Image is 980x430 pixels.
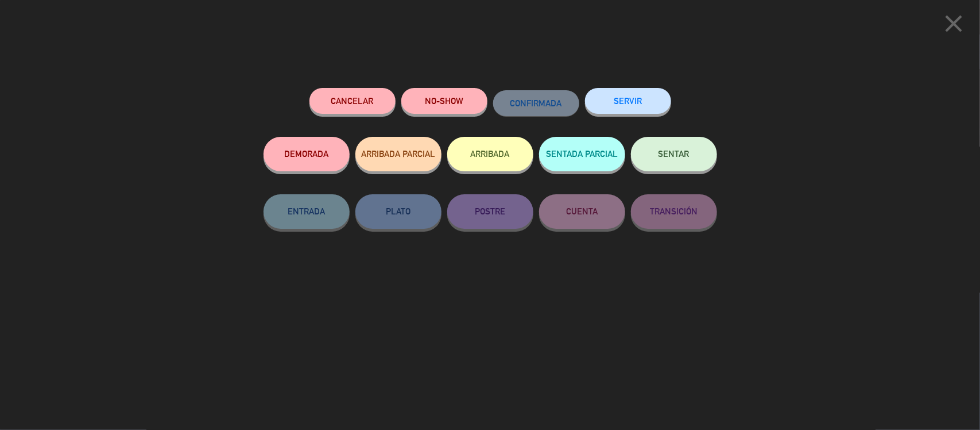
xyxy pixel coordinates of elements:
[631,194,717,229] button: TRANSICIÓN
[447,137,533,171] button: ARRIBADA
[264,137,350,171] button: DEMORADA
[447,194,533,229] button: POSTRE
[510,98,562,108] span: CONFIRMADA
[355,194,441,229] button: PLATO
[659,149,690,159] span: SENTAR
[264,194,350,229] button: ENTRADA
[539,194,625,229] button: CUENTA
[355,137,441,171] button: ARRIBADA PARCIAL
[539,137,625,171] button: SENTADA PARCIAL
[936,9,971,43] button: close
[585,88,671,114] button: SERVIR
[631,137,717,171] button: SENTAR
[939,9,968,38] i: close
[361,149,435,159] span: ARRIBADA PARCIAL
[401,88,487,114] button: NO-SHOW
[493,90,579,116] button: CONFIRMADA
[309,88,396,114] button: Cancelar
